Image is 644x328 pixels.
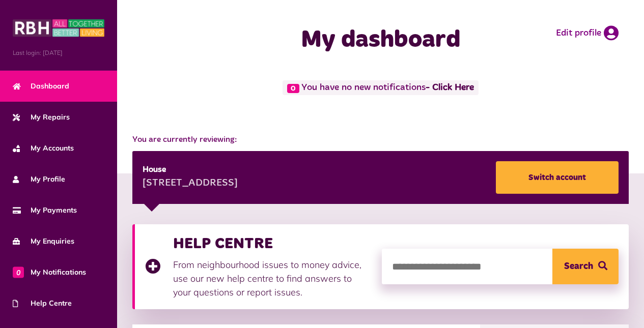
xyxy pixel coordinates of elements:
[564,249,593,284] span: Search
[13,174,65,185] span: My Profile
[552,249,619,284] button: Search
[173,258,372,299] p: From neighbourhood issues to money advice, use our new help centre to find answers to your questi...
[173,234,372,253] h3: HELP CENTRE
[143,164,238,176] div: House
[13,48,104,57] span: Last login: [DATE]
[283,80,479,95] span: You have no new notifications
[426,83,474,93] a: - Click Here
[259,25,502,55] h1: My dashboard
[13,266,24,278] span: 0
[13,267,86,278] span: My Notifications
[13,205,77,216] span: My Payments
[496,161,619,194] a: Switch account
[13,143,74,154] span: My Accounts
[13,112,70,123] span: My Repairs
[13,236,74,247] span: My Enquiries
[13,81,69,92] span: Dashboard
[13,18,104,38] img: MyRBH
[13,298,72,309] span: Help Centre
[143,176,238,191] div: [STREET_ADDRESS]
[287,84,299,93] span: 0
[132,134,629,146] span: You are currently reviewing:
[556,25,619,41] a: Edit profile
